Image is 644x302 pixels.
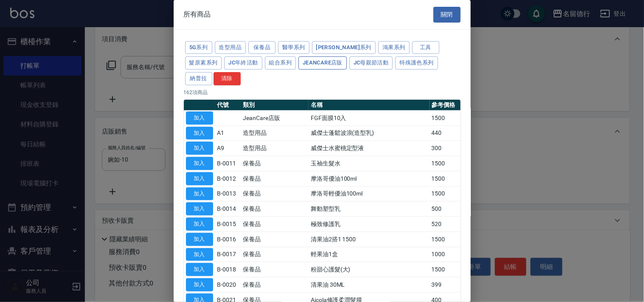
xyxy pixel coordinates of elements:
button: 加入 [186,112,213,125]
button: 工具 [412,41,439,54]
button: 加入 [186,172,213,185]
th: 代號 [215,100,241,111]
button: 特殊護色系列 [395,56,438,70]
td: FGF面膜10入 [309,110,430,126]
td: 造型用品 [241,126,309,141]
button: 加入 [186,142,213,155]
button: 關閉 [433,7,461,22]
td: B-0013 [215,186,241,201]
td: 1500 [430,171,461,186]
td: 1500 [430,232,461,247]
button: 加入 [186,248,213,261]
button: 組合系列 [265,56,296,70]
td: B-0020 [215,277,241,293]
td: 保養品 [241,232,309,247]
td: 舞動塑型乳 [309,201,430,217]
td: A9 [215,141,241,156]
td: 玉袖生髮水 [309,156,430,171]
button: 造型用品 [215,41,246,54]
td: 保養品 [241,171,309,186]
td: 399 [430,277,461,293]
td: 保養品 [241,247,309,262]
p: 162 項商品 [184,89,461,96]
td: 520 [430,217,461,232]
button: 納普拉 [185,72,212,85]
th: 參考價格 [430,100,461,111]
button: 加入 [186,263,213,276]
td: 1500 [430,156,461,171]
td: JeanCare店販 [241,110,309,126]
td: 保養品 [241,277,309,293]
td: 清果油2搭1 1500 [309,232,430,247]
td: 威傑士水蜜桃定型液 [309,141,430,156]
button: 髮原素系列 [185,56,222,70]
td: B-0018 [215,262,241,277]
td: 保養品 [241,186,309,201]
td: B-0017 [215,247,241,262]
td: 保養品 [241,262,309,277]
td: 威傑士蓬鬆波浪(造型乳) [309,126,430,141]
td: 保養品 [241,217,309,232]
td: 保養品 [241,156,309,171]
button: JC母親節活動 [349,56,393,70]
th: 名稱 [309,100,430,111]
button: 加入 [186,278,213,291]
td: 300 [430,141,461,156]
td: B-0011 [215,156,241,171]
td: B-0014 [215,201,241,217]
td: 極致修護乳 [309,217,430,232]
button: 加入 [186,157,213,170]
td: 摩洛哥輕優油100ml [309,186,430,201]
td: 1500 [430,186,461,201]
span: 所有商品 [184,10,211,19]
td: 1500 [430,262,461,277]
td: B-0015 [215,217,241,232]
td: 輕果油1盒 [309,247,430,262]
button: 加入 [186,127,213,140]
td: B-0016 [215,232,241,247]
td: 摩洛哥優油100ml [309,171,430,186]
button: 鴻果系列 [378,41,410,54]
button: 加入 [186,218,213,231]
td: 440 [430,126,461,141]
button: 5G系列 [185,41,212,54]
td: B-0012 [215,171,241,186]
th: 類別 [241,100,309,111]
button: [PERSON_NAME]系列 [312,41,376,54]
button: JC年終活動 [224,56,262,70]
button: 加入 [186,202,213,215]
button: 清除 [214,72,241,85]
td: 造型用品 [241,141,309,156]
button: JeanCare店販 [298,56,347,70]
td: 清果油 30ML [309,277,430,293]
td: 粉甜心護髮(大) [309,262,430,277]
td: 保養品 [241,201,309,217]
td: 1000 [430,247,461,262]
td: 500 [430,201,461,217]
button: 加入 [186,233,213,246]
button: 保養品 [248,41,276,54]
button: 加入 [186,187,213,201]
td: A1 [215,126,241,141]
td: 1500 [430,110,461,126]
button: 醫學系列 [278,41,309,54]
